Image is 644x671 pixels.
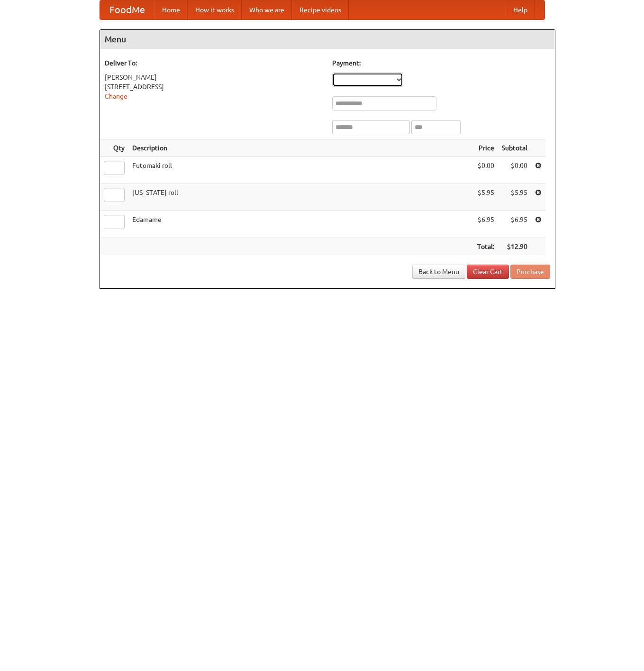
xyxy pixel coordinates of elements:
td: $5.95 [498,184,531,211]
a: How it works [188,0,242,19]
h5: Deliver To: [105,58,323,68]
a: Help [506,0,535,19]
th: Price [473,139,498,157]
td: Edamame [128,211,473,238]
a: Who we are [242,0,292,19]
td: $6.95 [498,211,531,238]
td: Futomaki roll [128,157,473,184]
th: $12.90 [498,238,531,256]
a: Change [105,92,127,100]
td: $0.00 [498,157,531,184]
th: Description [128,139,473,157]
h4: Menu [100,30,555,49]
div: [PERSON_NAME] [105,73,323,82]
a: Home [154,0,188,19]
a: Back to Menu [412,265,465,279]
a: FoodMe [100,0,154,19]
th: Subtotal [498,139,531,157]
th: Qty [100,139,128,157]
td: $5.95 [473,184,498,211]
div: [STREET_ADDRESS] [105,82,323,92]
td: $6.95 [473,211,498,238]
th: Total: [473,238,498,256]
td: $0.00 [473,157,498,184]
a: Clear Cart [467,265,509,279]
h5: Payment: [332,58,550,68]
a: Recipe videos [292,0,349,19]
button: Purchase [510,265,550,279]
td: [US_STATE] roll [128,184,473,211]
